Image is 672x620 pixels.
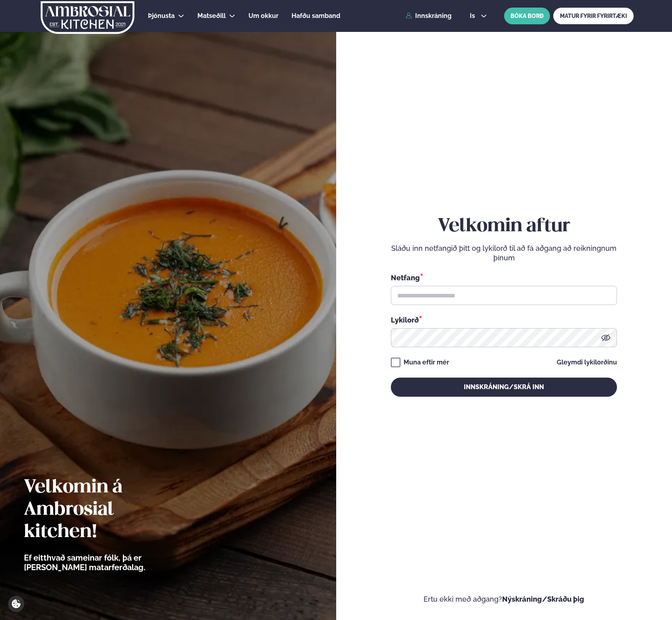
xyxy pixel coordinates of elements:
[197,11,226,21] a: Matseðill
[292,11,340,21] a: Hafðu samband
[8,596,24,612] a: Cookie settings
[504,8,550,24] button: BÓKA BORÐ
[360,594,648,604] p: Ertu ekki með aðgang?
[148,12,175,20] span: Þjónusta
[463,13,493,19] button: is
[391,244,617,263] p: Sláðu inn netfangið þitt og lykilorð til að fá aðgang að reikningnum þínum
[557,359,617,366] a: Gleymdi lykilorðinu
[553,8,634,24] a: MATUR FYRIR FYRIRTÆKI
[391,315,617,325] div: Lykilorð
[502,595,584,603] a: Nýskráning/Skráðu þig
[197,12,226,20] span: Matseðill
[40,1,135,34] img: logo
[24,476,189,543] h2: Velkomin á Ambrosial kitchen!
[148,11,175,21] a: Þjónusta
[391,272,617,283] div: Netfang
[406,12,451,20] a: Innskráning
[470,13,477,19] span: is
[391,378,617,397] button: Innskráning/Skrá inn
[292,12,340,20] span: Hafðu samband
[248,12,278,20] span: Um okkur
[248,11,278,21] a: Um okkur
[24,553,189,572] p: Ef eitthvað sameinar fólk, þá er [PERSON_NAME] matarferðalag.
[391,215,617,238] h2: Velkomin aftur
